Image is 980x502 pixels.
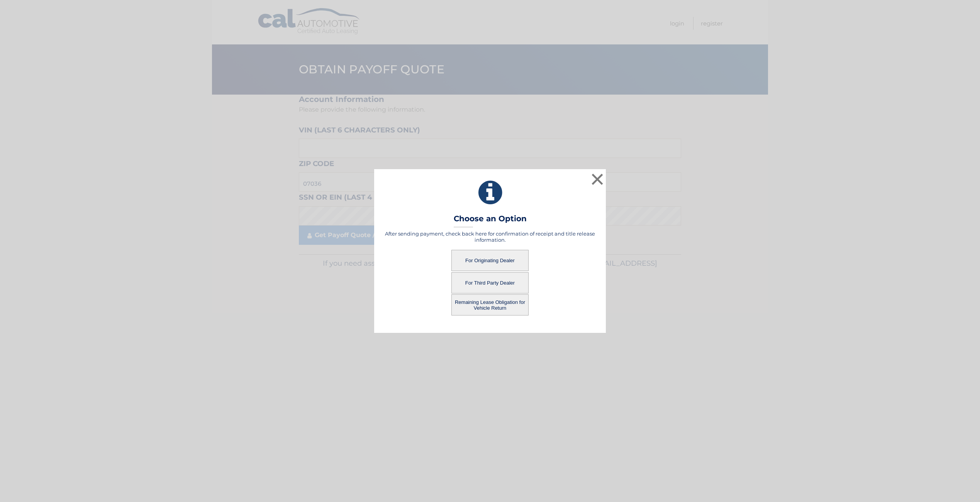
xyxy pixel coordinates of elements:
button: Remaining Lease Obligation for Vehicle Return [451,294,529,315]
h3: Choose an Option [454,214,527,227]
button: For Originating Dealer [451,250,529,271]
h5: After sending payment, check back here for confirmation of receipt and title release information. [384,231,596,243]
button: For Third Party Dealer [451,272,529,293]
button: × [590,171,605,187]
